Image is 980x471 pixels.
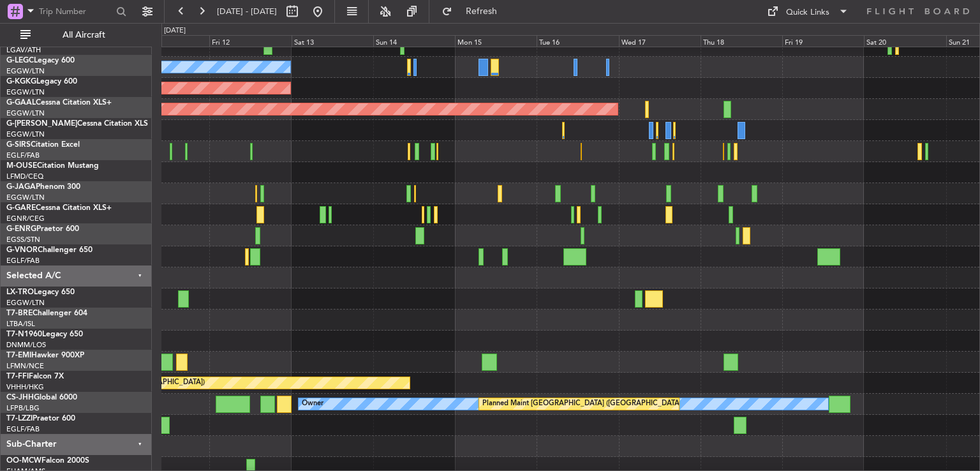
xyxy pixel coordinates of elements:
[455,35,537,47] div: Mon 15
[302,394,323,414] div: Owner
[6,66,45,76] a: EGGW/LTN
[6,78,36,86] span: G-KGKG
[619,35,701,47] div: Wed 17
[6,373,29,380] span: T7-FFI
[436,1,512,22] button: Refresh
[6,204,36,212] span: G-GARE
[782,35,864,47] div: Fri 19
[6,204,112,212] a: G-GARECessna Citation XLS+
[6,340,46,350] a: DNMM/LOS
[6,288,34,296] span: LX-TRO
[6,99,112,107] a: G-GAALCessna Citation XLS+
[6,141,31,149] span: G-SIRS
[217,6,277,17] span: [DATE] - [DATE]
[6,108,45,118] a: EGGW/LTN
[6,193,45,202] a: EGGW/LTN
[6,120,148,128] a: G-[PERSON_NAME]Cessna Citation XLS
[6,78,77,86] a: G-KGKGLegacy 600
[209,35,291,47] div: Fri 12
[6,120,77,128] span: G-[PERSON_NAME]
[6,225,36,233] span: G-ENRG
[373,35,455,47] div: Sun 14
[482,394,683,414] div: Planned Maint [GEOGRAPHIC_DATA] ([GEOGRAPHIC_DATA])
[864,35,946,47] div: Sat 20
[6,415,33,422] span: T7-LZZI
[455,7,509,16] span: Refresh
[701,35,782,47] div: Thu 18
[6,319,35,329] a: LTBA/ISL
[6,162,37,170] span: M-OUSE
[6,394,34,401] span: CS-JHH
[6,151,40,160] a: EGLF/FAB
[6,256,40,265] a: EGLF/FAB
[6,172,43,181] a: LFMD/CEQ
[6,87,45,97] a: EGGW/LTN
[6,183,80,191] a: G-JAGAPhenom 300
[786,6,829,19] div: Quick Links
[6,457,89,465] a: OO-MCWFalcon 2000S
[6,57,34,64] span: G-LEGC
[6,382,44,392] a: VHHH/HKG
[33,31,135,40] span: All Aircraft
[6,214,45,223] a: EGNR/CEG
[6,373,64,380] a: T7-FFIFalcon 7X
[6,57,75,64] a: G-LEGCLegacy 600
[6,183,36,191] span: G-JAGA
[128,35,209,47] div: Thu 11
[6,298,45,308] a: EGGW/LTN
[6,45,41,55] a: LGAV/ATH
[6,352,84,359] a: T7-EMIHawker 900XP
[6,394,77,401] a: CS-JHHGlobal 6000
[6,246,38,254] span: G-VNOR
[6,130,45,139] a: EGGW/LTN
[6,415,75,422] a: T7-LZZIPraetor 600
[164,26,186,36] div: [DATE]
[6,99,36,107] span: G-GAAL
[6,361,44,371] a: LFMN/NCE
[292,35,373,47] div: Sat 13
[6,424,40,434] a: EGLF/FAB
[6,235,40,244] a: EGSS/STN
[6,288,75,296] a: LX-TROLegacy 650
[39,2,112,21] input: Trip Number
[761,1,855,22] button: Quick Links
[6,310,87,317] a: T7-BREChallenger 604
[6,246,93,254] a: G-VNORChallenger 650
[6,310,33,317] span: T7-BRE
[6,162,99,170] a: M-OUSECitation Mustang
[6,403,40,413] a: LFPB/LBG
[537,35,618,47] div: Tue 16
[6,457,41,465] span: OO-MCW
[6,352,31,359] span: T7-EMI
[14,25,138,45] button: All Aircraft
[6,331,83,338] a: T7-N1960Legacy 650
[6,225,79,233] a: G-ENRGPraetor 600
[6,141,80,149] a: G-SIRSCitation Excel
[6,331,42,338] span: T7-N1960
